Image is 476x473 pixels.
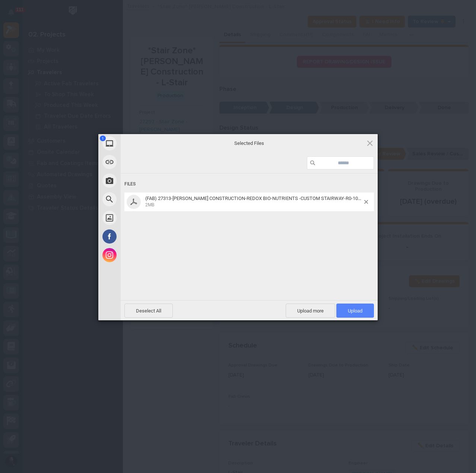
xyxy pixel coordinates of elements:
span: 2MB [145,202,154,207]
span: Upload more [286,304,335,318]
span: Upload [336,304,374,318]
span: (FAB) 27313-[PERSON_NAME] CONSTRUCTION-REDOX BIO-NUTRIENTS -CUSTOM STAIRWAY-R0-10.13.25.pdf [145,196,379,201]
span: Upload [348,308,362,314]
div: Instagram [98,246,188,264]
div: Link (URL) [98,153,188,171]
div: Facebook [98,227,188,246]
span: Selected Files [175,140,324,147]
div: Take Photo [98,171,188,190]
span: Click here or hit ESC to close picker [366,139,374,147]
span: (FAB) 27313-GARY JONES CONSTRUCTION-REDOX BIO-NUTRIENTS -CUSTOM STAIRWAY-R0-10.13.25.pdf [143,196,364,208]
div: Web Search [98,190,188,209]
span: 1 [100,136,106,141]
div: Unsplash [98,209,188,227]
div: My Device [98,134,188,153]
div: Files [124,177,374,191]
span: Deselect All [124,304,173,318]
